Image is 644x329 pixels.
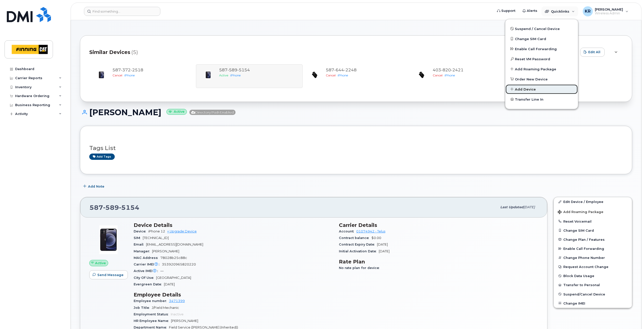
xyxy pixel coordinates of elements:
[89,145,623,151] h3: Tags List
[554,271,632,280] button: Block Data Usage
[445,73,455,77] span: iPhone
[166,109,187,115] small: Active
[451,68,463,72] span: 2421
[89,270,128,279] button: Send Message
[131,49,138,56] span: (5)
[152,306,179,310] span: J/Field Mechanic
[156,276,191,280] span: [GEOGRAPHIC_DATA]
[563,292,605,296] span: Suspend/Cancel Device
[134,306,152,310] span: Job Title
[89,49,130,56] span: Similar Devices
[146,243,203,246] span: [EMAIL_ADDRESS][DOMAIN_NAME]
[339,222,538,228] h3: Carrier Details
[554,217,632,226] button: Reset Voicemail
[152,249,179,253] span: [PERSON_NAME]
[171,312,184,316] span: Inactive
[169,299,185,303] a: 3471399
[134,236,143,240] span: SIM
[326,68,357,72] span: 587
[413,67,513,85] a: 4038202421CanceliPhone
[554,206,632,217] button: Add Roaming Package
[124,73,135,77] span: iPhone
[339,236,371,240] span: Contract balance
[96,70,106,80] img: image20231002-4137094-4ke690.jpeg
[515,37,546,42] span: Change SIM Card
[80,108,632,117] h1: [PERSON_NAME]
[356,229,385,233] a: 01074942 - Telus
[189,110,236,115] span: Directory Push Enabled
[326,73,336,77] span: Cancel
[134,243,146,246] span: Email
[134,299,169,303] span: Employee number
[134,319,171,323] span: HR Employee Name
[134,282,164,286] span: Evergreen Date
[92,67,193,85] a: 5873722518CanceliPhone
[103,204,119,211] span: 589
[334,68,344,72] span: 644
[164,282,175,286] span: [DATE]
[433,68,463,72] span: 403
[554,197,632,206] a: Edit Device / Employee
[134,292,333,298] h3: Employee Details
[119,204,139,211] span: 5154
[134,276,156,280] span: City Of Use
[515,87,536,92] span: Add Device
[505,74,578,84] a: Order New Device
[554,280,632,289] button: Transfer to Personal
[515,47,557,52] span: Enable Call Forwarding
[554,253,632,262] button: Change Phone Number
[339,229,356,233] span: Account
[515,97,543,102] span: Transfer Line In
[554,244,632,253] button: Enable Call Forwarding
[377,243,388,246] span: [DATE]
[134,222,333,228] h3: Device Details
[143,236,169,240] span: [TECHNICAL_ID]
[134,256,160,260] span: MAC Address
[515,57,550,62] span: Reset VM Password
[131,68,143,72] span: 2518
[310,70,320,80] img: image20231002-4137094-1b05r3v.jpeg
[622,307,640,325] iframe: Messenger Launcher
[339,266,382,270] span: No rate plan for device
[160,256,187,260] span: 78028b25c88c
[339,243,377,246] span: Contract Expiry Date
[121,68,131,72] span: 372
[338,73,348,77] span: iPhone
[554,299,632,308] button: Change IMEI
[80,182,109,191] button: Add Note
[134,249,152,253] span: Manager
[563,237,605,241] span: Change Plan / Features
[134,229,148,233] span: Device
[112,68,143,72] span: 587
[134,269,160,273] span: Active IMEI
[93,225,124,255] img: image20231002-4137094-4ke690.jpeg
[162,262,196,266] span: 353920965820220
[417,70,427,80] img: image20231002-4137094-1b05r3v.jpeg
[90,204,139,211] span: 587
[523,205,535,209] span: [DATE]
[160,269,164,273] span: —
[500,205,523,209] span: Last updated
[580,48,605,57] button: Edit All
[171,319,198,323] span: [PERSON_NAME]
[112,73,122,77] span: Cancel
[563,247,604,251] span: Enable Call Forwarding
[148,229,165,233] span: iPhone 12
[371,236,381,240] span: $0.00
[554,262,632,271] button: Request Account Change
[167,229,197,233] a: + Upgrade Device
[433,73,443,77] span: Cancel
[97,273,124,277] span: Send Message
[554,290,632,299] button: Suspend/Cancel Device
[588,50,600,54] span: Edit All
[515,77,548,82] span: Order New Device
[558,210,603,215] span: Add Roaming Package
[134,262,162,266] span: Carrier IMEI
[306,67,406,85] a: 5876442248CanceliPhone
[554,226,632,235] button: Change SIM Card
[344,68,357,72] span: 2248
[89,154,115,160] a: Add tags
[95,261,106,265] span: Active
[339,259,538,265] h3: Rate Plan
[554,235,632,244] button: Change Plan / Features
